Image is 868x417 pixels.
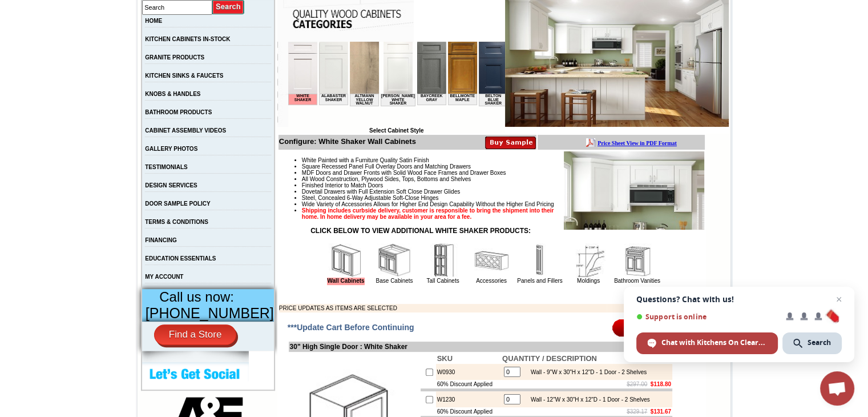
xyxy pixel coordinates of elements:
a: KITCHEN SINKS & FAUCETS [145,73,223,79]
span: Chat with Kitchens On Clearance [636,332,778,354]
img: Panels and Fillers [523,243,557,278]
a: Panels and Fillers [517,278,562,284]
td: W0930 [436,364,501,380]
span: Search [808,338,831,348]
a: BATHROOM PRODUCTS [145,109,212,115]
a: TESTIMONIALS [145,164,187,170]
td: W1230 [436,391,501,407]
s: $329.17 [627,408,647,415]
td: Belton Blue Shaker [191,52,220,65]
a: KITCHEN CABINETS IN-STOCK [145,36,230,42]
img: Moldings [571,243,605,278]
b: Price Sheet View in PDF Format [13,5,92,11]
li: White Painted with a Furniture Quality Satin Finish [302,157,704,163]
td: 60% Discount Applied [436,407,501,416]
strong: Shipping includes curbside delivery, customer is responsible to bring the shipment into their hom... [302,207,554,220]
img: Product Image [564,151,704,230]
strong: CLICK BELOW TO VIEW ADDITIONAL WHITE SHAKER PRODUCTS: [310,227,531,235]
span: Questions? Chat with us! [636,295,842,304]
a: HOME [145,18,162,24]
a: CABINET ASSEMBLY VIDEOS [145,127,226,134]
div: Wall - 12"W x 30"H x 12"D - 1 Door - 2 Shelves [525,396,650,403]
span: Call us now: [159,289,234,304]
a: GRANITE PRODUCTS [145,54,204,61]
div: Wall - 9"W x 30"H x 12"D - 1 Door - 2 Shelves [525,369,647,375]
iframe: Browser incompatible [288,42,505,127]
b: QUANTITY / DESCRIPTION [502,354,597,363]
a: Price Sheet View in PDF Format [13,2,92,11]
b: SKU [437,354,453,363]
input: Add to Cart [612,318,675,337]
a: Base Cabinets [376,278,413,284]
img: Bathroom Vanities [620,243,654,278]
a: Wall Cabinets [327,278,364,285]
td: 60% Discount Applied [436,380,501,388]
span: Support is online [636,312,778,321]
a: DOOR SAMPLE POLICY [145,201,210,207]
span: Search [782,332,842,354]
a: Moldings [577,278,600,284]
a: Open chat [820,371,854,406]
td: PRICE UPDATES AS ITEMS ARE SELECTED [279,304,607,312]
s: $297.00 [627,381,647,387]
a: Bathroom Vanities [614,278,660,284]
a: DESIGN SERVICES [145,182,197,189]
li: Dovetail Drawers with Full Extension Soft Close Drawer Glides [302,189,704,195]
a: Accessories [476,278,507,284]
a: Tall Cabinets [426,278,459,284]
a: Find a Store [154,324,237,345]
a: FINANCING [145,237,177,243]
img: Tall Cabinets [426,243,460,278]
li: MDF Doors and Drawer Fronts with Solid Wood Face Frames and Drawer Boxes [302,170,704,176]
a: GALLERY PHOTOS [145,146,197,152]
a: KNOBS & HANDLES [145,91,200,97]
img: Accessories [474,243,508,278]
li: All Wood Construction, Plywood Sides, Tops, Bottoms and Shelves [302,176,704,182]
a: TERMS & CONDITIONS [145,219,208,225]
li: Finished Interior to Match Doors [302,182,704,189]
td: 30" High Single Door : White Shaker [289,342,673,352]
b: Select Cabinet Style [369,127,424,134]
span: ***Update Cart Before Continuing [288,323,414,332]
img: Wall Cabinets [329,243,363,278]
li: Wide Variety of Accessories Allows for Higher End Design Capability Without the Higher End Pricing [302,201,704,207]
img: Base Cabinets [377,243,411,278]
b: $118.80 [651,381,671,387]
b: Configure: White Shaker Wall Cabinets [279,137,416,146]
li: Steel, Concealed 6-Way Adjustable Soft-Close Hinges [302,195,704,201]
img: pdf.png [2,3,11,12]
a: EDUCATION ESSENTIALS [145,255,216,262]
span: [PHONE_NUMBER] [146,305,274,321]
a: MY ACCOUNT [145,274,183,280]
span: Chat with Kitchens On Clearance [661,338,767,348]
li: Square Recessed Panel Full Overlay Doors and Matching Drawers [302,163,704,170]
b: $131.67 [651,408,671,415]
